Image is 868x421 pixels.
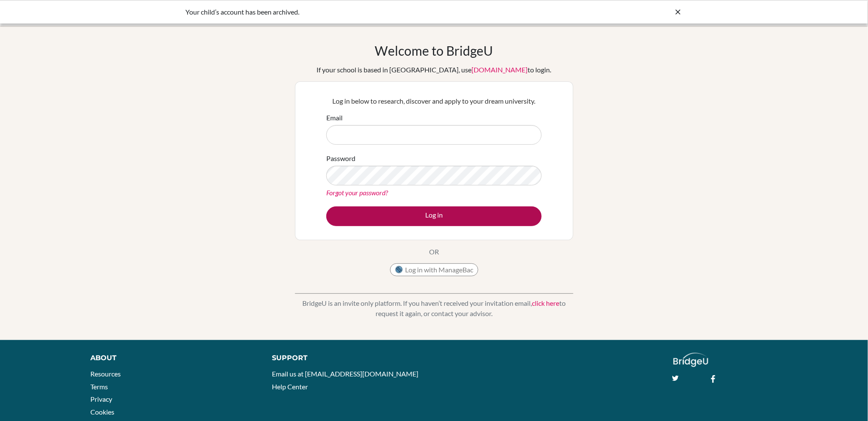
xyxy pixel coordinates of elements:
[90,395,112,403] a: Privacy
[272,370,418,378] a: Email us at [EMAIL_ADDRESS][DOMAIN_NAME]
[317,65,552,75] div: If your school is based in [GEOGRAPHIC_DATA], use to login.
[375,43,493,58] h1: Welcome to BridgeU
[326,153,355,164] label: Password
[186,7,554,17] div: Your child’s account has been archived.
[90,382,108,391] a: Terms
[472,66,528,74] a: [DOMAIN_NAME]
[429,247,439,257] p: OR
[272,382,308,391] a: Help Center
[90,370,121,378] a: Resources
[390,263,478,276] button: Log in with ManageBac
[326,188,388,197] a: Forgot your password?
[326,206,542,226] button: Log in
[326,96,542,106] p: Log in below to research, discover and apply to your dream university.
[674,353,708,367] img: logo_white@2x-f4f0deed5e89b7ecb1c2cc34c3e3d731f90f0f143d5ea2071677605dd97b5244.png
[90,408,114,416] a: Cookies
[326,113,343,123] label: Email
[532,299,559,307] a: click here
[295,298,573,319] p: BridgeU is an invite only platform. If you haven’t received your invitation email, to request it ...
[272,353,424,363] div: Support
[90,353,253,363] div: About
